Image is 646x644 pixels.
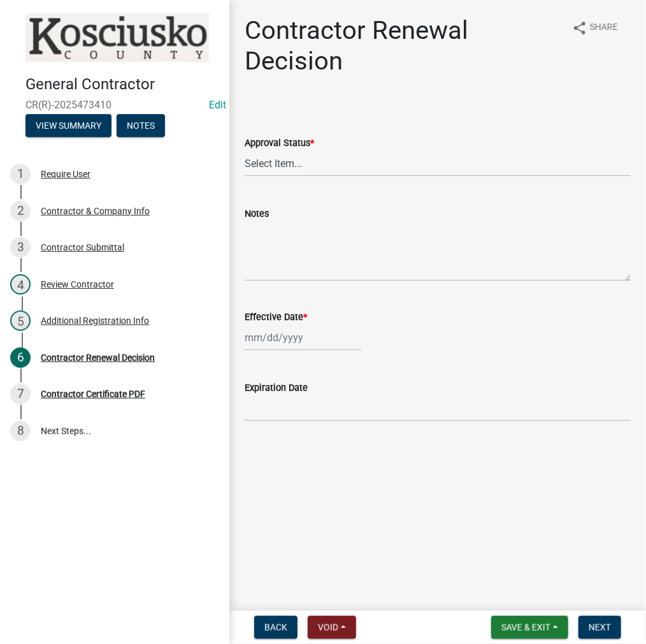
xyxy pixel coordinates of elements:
[10,164,31,184] div: 1
[245,384,308,393] label: Expiration Date
[318,622,338,633] span: Void
[10,201,31,221] div: 2
[41,316,149,325] div: Additional Registration Info
[254,616,298,639] button: Back
[245,325,361,351] input: mm/dd/yyyy
[501,622,550,633] span: Save & Exit
[41,170,90,179] div: Require User
[10,237,31,258] div: 3
[25,13,209,62] img: Kosciusko County, Indiana
[491,616,568,639] button: Save & Exit
[209,99,226,111] a: Edit
[264,622,287,633] span: Back
[117,114,165,137] button: Notes
[209,99,226,111] wm-modal-confirm: Edit Application Number
[589,622,611,633] span: Next
[117,121,165,131] wm-modal-confirm: Notes
[25,99,204,111] span: CR(R)-2025473410
[590,20,618,36] span: Share
[245,313,307,322] label: Effective Date
[25,121,111,131] wm-modal-confirm: Summary
[308,616,356,639] button: Void
[41,390,145,399] div: Contractor Certificate PDF
[562,15,628,40] button: shareShare
[25,75,219,94] h4: General Contractor
[41,207,150,216] div: Contractor & Company Info
[245,15,562,77] h1: Contractor Renewal Decision
[10,274,31,295] div: 4
[10,421,31,441] div: 8
[245,139,314,148] label: Approval Status
[578,616,621,639] button: Next
[10,348,31,368] div: 6
[572,20,587,36] i: share
[41,243,124,252] div: Contractor Submittal
[41,353,155,362] div: Contractor Renewal Decision
[41,280,114,289] div: Review Contractor
[245,210,269,219] label: Notes
[10,384,31,404] div: 7
[10,311,31,331] div: 5
[25,114,111,137] button: View Summary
